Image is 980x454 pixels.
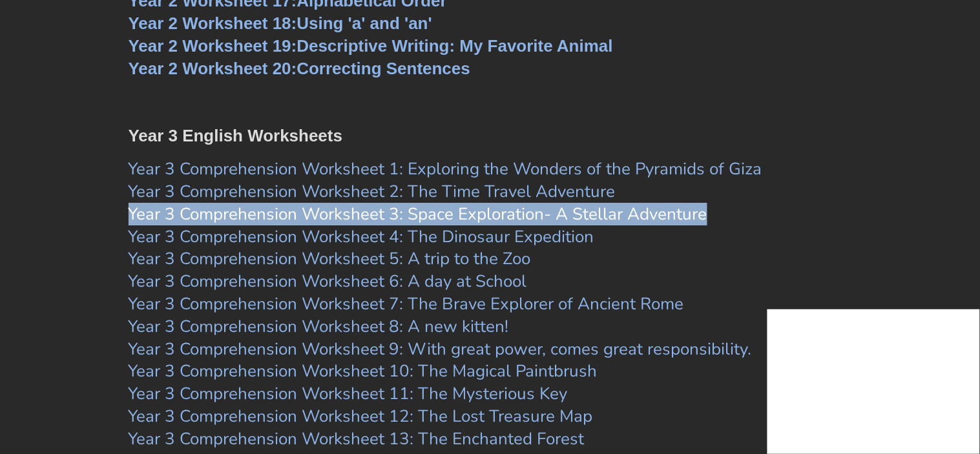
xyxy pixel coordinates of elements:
a: Year 3 Comprehension Worksheet 8: A new kitten! [129,315,509,338]
a: Year 2 Worksheet 19:Descriptive Writing: My Favorite Animal [129,36,613,56]
span: Year 2 Worksheet 20: [129,59,297,78]
a: Year 3 Comprehension Worksheet 6: A day at School [129,270,527,293]
a: Year 3 Comprehension Worksheet 10: The Magical Paintbrush [129,360,598,382]
a: Year 3 Comprehension Worksheet 12: The Lost Treasure Map [129,405,593,428]
a: Year 3 Comprehension Worksheet 13: The Enchanted Forest [129,428,585,450]
a: Year 2 Worksheet 18:Using 'a' and 'an' [129,14,432,33]
iframe: Chat Widget [767,309,980,454]
a: Year 3 Comprehension Worksheet 11: The Mysterious Key [129,382,568,405]
span: Year 2 Worksheet 18: [129,14,297,33]
a: Year 2 Worksheet 20:Correcting Sentences [129,59,471,78]
span: Year 2 Worksheet 19: [129,36,297,56]
h3: Year 3 English Worksheets [129,125,852,147]
a: Year 3 Comprehension Worksheet 4: The Dinosaur Expedition [129,225,594,248]
a: Year 3 Comprehension Worksheet 3: Space Exploration- A Stellar Adventure [129,203,707,225]
a: Year 3 Comprehension Worksheet 9: With great power, comes great responsibility. [129,338,752,360]
a: Year 3 Comprehension Worksheet 7: The Brave Explorer of Ancient Rome [129,293,684,315]
a: Year 3 Comprehension Worksheet 5: A trip to the Zoo [129,247,531,270]
a: Year 3 Comprehension Worksheet 2: The Time Travel Adventure [129,180,616,203]
a: Year 3 Comprehension Worksheet 1: Exploring the Wonders of the Pyramids of Giza [129,158,762,180]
